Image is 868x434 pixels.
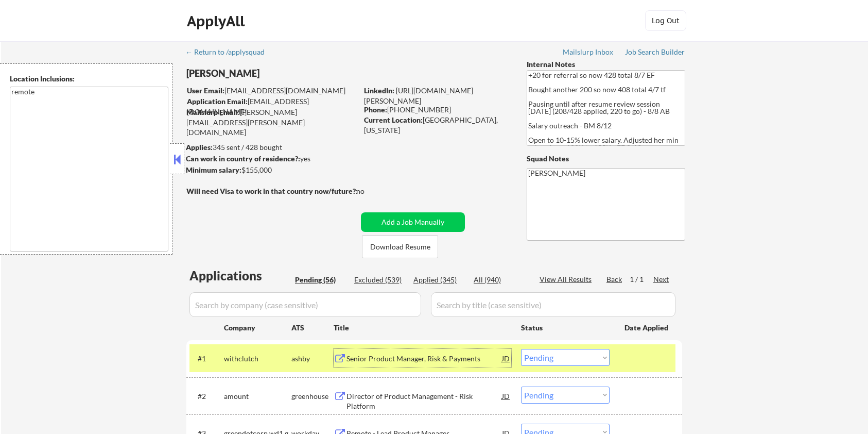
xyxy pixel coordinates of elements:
[364,105,387,114] strong: Phone:
[364,115,423,124] strong: Current Location:
[630,274,653,285] div: 1 / 1
[527,154,685,164] div: Squad Notes
[413,275,465,285] div: Applied (345)
[540,274,595,285] div: View All Results
[354,275,406,285] div: Excluded (539)
[364,86,394,95] strong: LinkedIn:
[356,186,386,196] div: no
[346,391,502,411] div: Director of Product Management - Risk Platform
[198,354,216,364] div: #1
[186,187,358,195] strong: Will need Visa to work in that country now/future?:
[185,48,274,56] div: ← Return to /applysquad
[521,318,610,337] div: Status
[291,391,334,402] div: greenhouse
[431,292,675,317] input: Search by title (case sensitive)
[189,292,421,317] input: Search by company (case sensitive)
[474,275,525,285] div: All (940)
[185,48,274,58] a: ← Return to /applysquad
[362,235,438,258] button: Download Resume
[563,48,614,56] div: Mailslurp Inbox
[364,86,473,105] a: [URL][DOMAIN_NAME][PERSON_NAME]
[187,86,357,96] div: [EMAIL_ADDRESS][DOMAIN_NAME]
[224,354,291,364] div: withclutch
[187,97,248,106] strong: Application Email:
[186,142,357,153] div: 345 sent / 428 bought
[187,86,224,95] strong: User Email:
[346,354,502,364] div: Senior Product Manager, Risk & Payments
[606,274,623,285] div: Back
[186,165,241,174] strong: Minimum salary:
[501,349,511,368] div: JD
[187,96,357,116] div: [EMAIL_ADDRESS][DOMAIN_NAME]
[334,323,511,333] div: Title
[186,67,398,80] div: [PERSON_NAME]
[364,105,510,115] div: [PHONE_NUMBER]
[624,323,670,333] div: Date Applied
[186,165,357,175] div: $155,000
[186,154,354,164] div: yes
[653,274,670,285] div: Next
[187,12,248,30] div: ApplyAll
[645,10,686,31] button: Log Out
[625,48,685,58] a: Job Search Builder
[186,154,300,163] strong: Can work in country of residence?:
[186,143,213,152] strong: Applies:
[291,323,334,333] div: ATS
[189,270,291,282] div: Applications
[527,59,685,70] div: Internal Notes
[186,108,240,116] strong: Mailslurp Email:
[186,107,357,138] div: [PERSON_NAME][EMAIL_ADDRESS][PERSON_NAME][DOMAIN_NAME]
[625,48,685,56] div: Job Search Builder
[10,74,168,84] div: Location Inclusions:
[198,391,216,402] div: #2
[224,391,291,402] div: amount
[364,115,510,135] div: [GEOGRAPHIC_DATA], [US_STATE]
[291,354,334,364] div: ashby
[501,387,511,405] div: JD
[295,275,346,285] div: Pending (56)
[361,212,465,232] button: Add a Job Manually
[224,323,291,333] div: Company
[563,48,614,58] a: Mailslurp Inbox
